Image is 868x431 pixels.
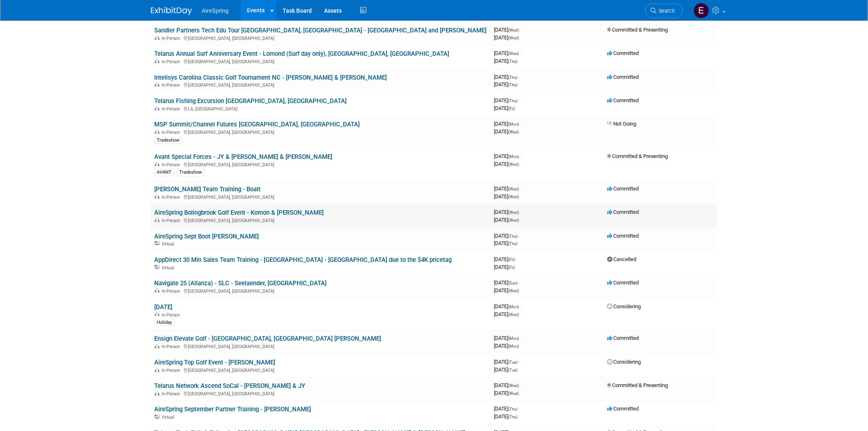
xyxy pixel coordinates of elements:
img: In-Person Event [155,195,160,199]
span: [DATE] [494,287,519,293]
img: Virtual Event [155,265,160,269]
span: [DATE] [494,256,517,262]
span: Virtual [162,241,176,247]
span: In-Person [162,392,183,397]
span: (Tue) [508,360,517,365]
span: - [520,186,521,192]
span: [DATE] [494,27,521,33]
span: (Wed) [508,392,519,396]
span: [DATE] [494,311,519,317]
span: - [519,406,520,412]
span: [DATE] [494,383,521,389]
span: (Fri) [508,257,515,262]
span: [DATE] [494,367,517,373]
span: In-Person [162,195,183,200]
span: [DATE] [494,303,521,309]
span: [DATE] [494,240,517,246]
span: [DATE] [494,74,520,80]
span: (Thu) [508,83,517,87]
span: [DATE] [494,264,515,270]
span: (Fri) [508,265,515,270]
span: [DATE] [494,280,520,286]
a: Avant Special Forces - JY & [PERSON_NAME] & [PERSON_NAME] [154,153,332,160]
div: [GEOGRAPHIC_DATA], [GEOGRAPHIC_DATA] [154,343,487,350]
span: (Wed) [508,312,519,317]
span: (Wed) [508,195,519,199]
a: Sandler Partners Tech Edu Tour [GEOGRAPHIC_DATA], [GEOGRAPHIC_DATA] - [GEOGRAPHIC_DATA] and [PERS... [154,27,487,34]
span: In-Person [162,83,183,88]
a: AireSpring Sept Boot [PERSON_NAME] [154,233,259,240]
a: Telarus Fishing Excursion [GEOGRAPHIC_DATA], [GEOGRAPHIC_DATA] [154,97,347,105]
img: In-Person Event [155,36,160,40]
span: [DATE] [494,105,515,111]
span: [DATE] [494,233,520,239]
img: In-Person Event [155,162,160,166]
span: In-Person [162,218,183,223]
span: [DATE] [494,161,519,167]
div: AVANT [154,169,174,176]
span: In-Person [162,312,183,318]
span: Considering [607,359,641,365]
span: (Wed) [508,162,519,167]
span: (Mon) [508,337,519,341]
span: Cancelled [607,256,636,262]
div: Tradeshow [177,169,204,176]
span: (Thu) [508,241,517,246]
span: (Fri) [508,106,515,111]
span: [DATE] [494,121,521,127]
div: [GEOGRAPHIC_DATA], [GEOGRAPHIC_DATA] [154,287,487,294]
span: In-Person [162,59,183,64]
span: (Sun) [508,281,517,285]
div: [GEOGRAPHIC_DATA], [GEOGRAPHIC_DATA] [154,367,487,374]
span: [DATE] [494,34,519,41]
span: - [520,50,521,56]
div: [GEOGRAPHIC_DATA], [GEOGRAPHIC_DATA] [154,193,487,200]
div: [GEOGRAPHIC_DATA], [GEOGRAPHIC_DATA] [154,81,487,88]
img: In-Person Event [155,368,160,372]
span: - [519,233,520,239]
a: [PERSON_NAME] Team Training - Boalt [154,186,260,193]
span: In-Person [162,106,183,112]
span: (Wed) [508,218,519,222]
span: [DATE] [494,209,521,215]
a: Telarus Annual Surf Anniversary Event - Lomond (Surf day only), [GEOGRAPHIC_DATA], [GEOGRAPHIC_DATA] [154,50,449,57]
span: (Thu) [508,75,517,80]
span: [DATE] [494,335,521,342]
div: [GEOGRAPHIC_DATA], [GEOGRAPHIC_DATA] [154,58,487,64]
span: [DATE] [494,406,520,412]
span: - [520,121,521,127]
span: (Mon) [508,305,519,309]
img: Virtual Event [155,241,160,245]
span: In-Person [162,36,183,41]
span: [DATE] [494,359,520,365]
span: [DATE] [494,193,519,199]
img: In-Person Event [155,312,160,316]
span: Committed [607,280,639,286]
img: In-Person Event [155,59,160,63]
span: - [519,74,520,80]
span: - [519,97,520,103]
a: Navigate 25 (Alianza) - SLC - Seelaender, [GEOGRAPHIC_DATA] [154,280,327,287]
span: Virtual [162,415,176,420]
span: AireSpring [202,7,228,14]
span: - [520,27,521,33]
span: (Tue) [508,368,517,373]
span: - [520,383,521,389]
span: - [519,359,520,365]
span: [DATE] [494,217,519,223]
div: LA, [GEOGRAPHIC_DATA] [154,105,487,112]
span: - [520,153,521,159]
span: Committed [607,209,639,215]
span: (Wed) [508,289,519,293]
span: (Mon) [508,122,519,126]
span: [DATE] [494,81,517,87]
span: Considering [607,303,641,309]
span: [DATE] [494,97,520,103]
span: [DATE] [494,186,521,192]
img: In-Person Event [155,83,160,87]
span: [DATE] [494,50,521,56]
span: Not Going [607,121,636,127]
span: In-Person [162,130,183,135]
span: Committed & Presenting [607,153,668,159]
span: Committed [607,50,639,56]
